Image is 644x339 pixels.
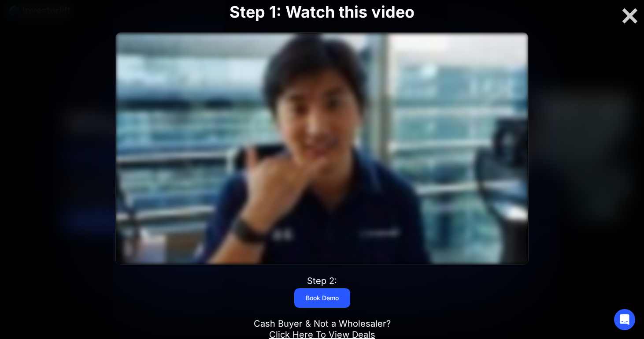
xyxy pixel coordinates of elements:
[307,276,337,287] div: Step 2:
[614,309,635,330] div: Open Intercom Messenger
[229,2,415,22] strong: Step 1: Watch this video
[294,288,350,308] a: Book Demo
